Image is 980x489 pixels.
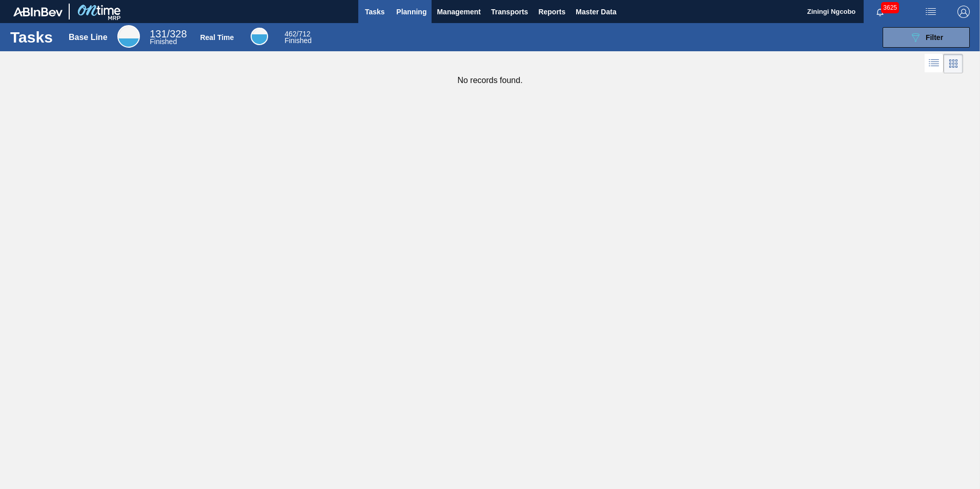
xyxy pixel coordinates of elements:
div: Base Line [69,33,108,42]
div: Base Line [150,30,187,45]
div: Base Line [117,25,140,48]
span: 462 [284,30,296,38]
span: Finished [284,36,312,45]
div: Card Vision [944,54,963,73]
span: Finished [150,37,177,46]
div: Real Time [284,31,312,44]
div: Real Time [200,33,234,42]
div: Real Time [251,28,268,45]
span: / 328 [150,28,187,39]
span: / 712 [284,30,311,38]
img: userActions [925,6,937,18]
span: Tasks [363,6,386,18]
span: Reports [538,6,565,18]
span: 131 [150,28,167,39]
div: List Vision [925,54,944,73]
span: Planning [396,6,426,18]
span: 3625 [881,2,899,13]
span: Transports [491,6,528,18]
button: Filter [883,27,970,48]
span: Management [437,6,481,18]
img: Logout [957,6,970,18]
button: Notifications [864,5,896,19]
img: TNhmsLtSVTkK8tSr43FrP2fwEKptu5GPRR3wAAAABJRU5ErkJggg== [13,7,63,16]
span: Master Data [576,6,616,18]
span: Filter [926,33,943,42]
h1: Tasks [10,31,55,43]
